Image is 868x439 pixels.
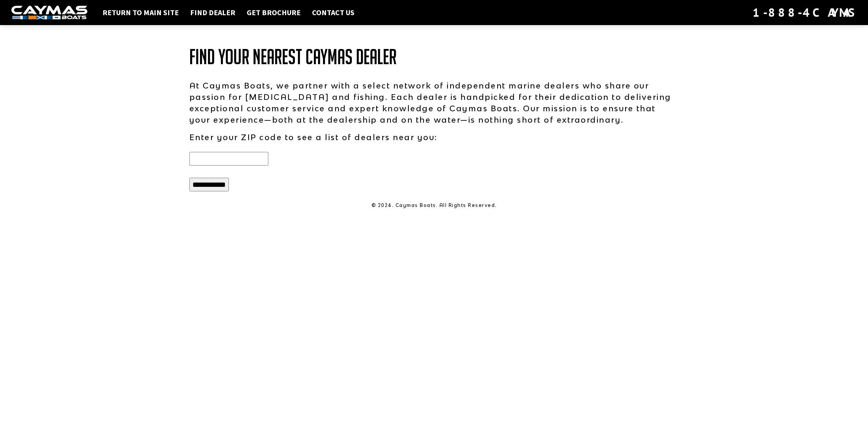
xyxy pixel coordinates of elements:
[189,202,679,209] p: © 2024. Caymas Boats. All Rights Reserved.
[189,131,679,143] p: Enter your ZIP code to see a list of dealers near you:
[99,8,183,17] a: Return to main site
[11,6,87,20] img: white-logo-c9c8dbefe5ff5ceceb0f0178aa75bf4bb51f6bca0971e226c86eb53dfe498488.png
[243,8,304,17] a: Get Brochure
[186,8,239,17] a: Find Dealer
[753,4,857,21] div: 1-888-4CAYMAS
[308,8,358,17] a: Contact Us
[189,46,679,68] h1: Find Your Nearest Caymas Dealer
[189,80,679,125] p: At Caymas Boats, we partner with a select network of independent marine dealers who share our pas...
